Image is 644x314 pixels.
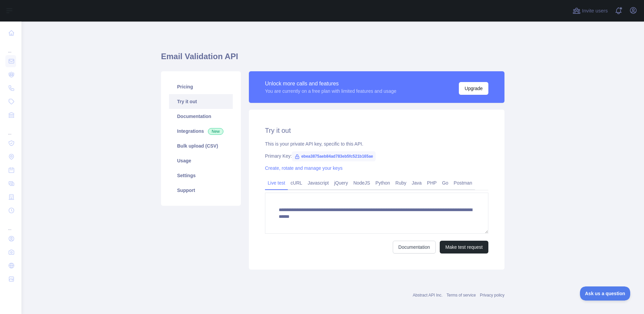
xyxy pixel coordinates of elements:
[451,178,475,188] a: Postman
[409,178,425,188] a: Java
[169,139,233,153] a: Bulk upload (CSV)
[265,88,396,94] div: You are currently on a free plan with limited features and usage
[169,124,233,139] a: Integrations New
[169,79,233,94] a: Pricing
[571,5,609,16] button: Invite users
[393,178,409,188] a: Ruby
[292,151,376,161] span: ebea3875aeb84ad783eb5fc521b165ae
[169,109,233,124] a: Documentation
[169,168,233,183] a: Settings
[169,94,233,109] a: Try it out
[446,293,476,298] a: Terms of service
[169,153,233,168] a: Usage
[459,82,488,95] button: Upgrade
[480,293,504,298] a: Privacy policy
[265,153,488,159] div: Primary Key:
[265,141,488,147] div: This is your private API key, specific to this API.
[582,7,608,15] span: Invite users
[393,241,436,253] a: Documentation
[5,218,16,231] div: ...
[331,178,351,188] a: jQuery
[5,122,16,136] div: ...
[169,183,233,198] a: Support
[305,178,331,188] a: Javascript
[439,178,451,188] a: Go
[580,286,631,301] iframe: Toggle Customer Support
[424,178,439,188] a: PHP
[351,178,373,188] a: NodeJS
[373,178,393,188] a: Python
[265,126,488,135] h2: Try it out
[265,80,396,88] div: Unlock more calls and features
[288,178,305,188] a: cURL
[265,165,342,171] a: Create, rotate and manage your keys
[440,241,488,253] button: Make test request
[5,40,16,54] div: ...
[413,293,443,298] a: Abstract API Inc.
[161,51,504,67] h1: Email Validation API
[208,128,223,135] span: New
[265,178,288,188] a: Live test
